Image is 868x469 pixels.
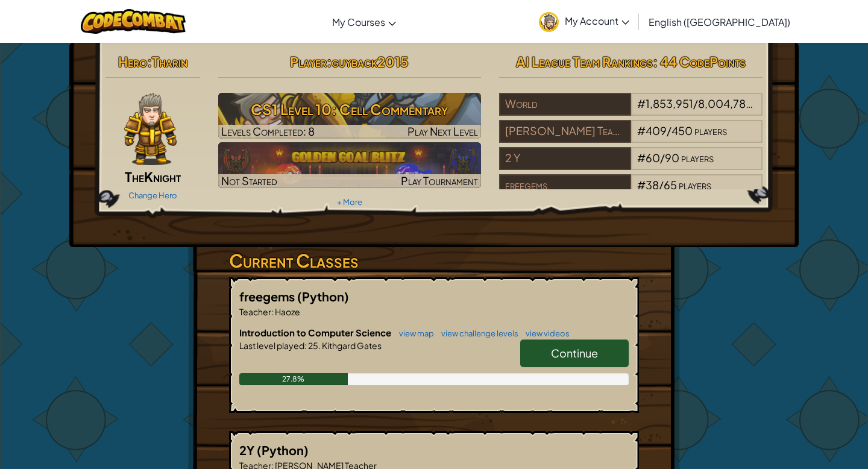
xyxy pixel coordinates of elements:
[660,151,665,165] span: /
[520,329,570,338] a: view videos
[499,159,763,172] a: 2 Y#60/90players
[665,151,679,165] span: 90
[152,53,187,70] span: Tharin
[124,93,177,165] img: knight-pose.png
[326,5,402,38] a: My Courses
[637,178,646,192] span: #
[637,124,646,137] span: #
[144,168,181,185] span: Knight
[653,53,746,70] span: : 44 CodePoints
[239,373,348,385] div: 27.8%
[694,124,727,137] span: players
[147,53,152,70] span: :
[693,96,698,110] span: /
[332,53,409,70] span: guyback2015
[667,124,671,137] span: /
[698,96,753,110] span: 8,004,789
[435,329,518,338] a: view challenge levels
[128,190,177,200] a: Change Hero
[239,327,393,338] span: Introduction to Computer Science
[539,12,559,32] img: avatar
[118,53,147,70] span: Hero
[499,120,631,143] div: [PERSON_NAME] Teacher
[274,306,300,317] span: Haoze
[332,16,385,28] span: My Courses
[327,53,332,70] span: :
[499,147,631,170] div: 2 Y
[637,96,646,110] span: #
[304,340,307,351] span: :
[221,124,315,138] span: Levels Completed: 8
[218,142,482,188] img: Golden Goal
[551,346,598,360] span: Continue
[646,96,693,110] span: 1,853,951
[499,93,631,116] div: World
[218,93,482,139] img: CS1 Level 10: Cell Commentary
[679,178,711,192] span: players
[271,306,274,317] span: :
[337,197,362,207] a: + More
[565,14,629,27] span: My Account
[499,174,631,197] div: freegems
[646,178,659,192] span: 38
[218,142,482,188] a: Not StartedPlay Tournament
[229,247,639,274] h3: Current Classes
[239,289,297,304] span: freegems
[659,178,664,192] span: /
[646,124,667,137] span: 409
[307,340,321,351] span: 25.
[664,178,677,192] span: 65
[297,289,349,304] span: (Python)
[646,151,660,165] span: 60
[533,2,635,40] a: My Account
[671,124,693,137] span: 450
[239,442,257,458] span: 2Y
[637,151,646,165] span: #
[290,53,327,70] span: Player
[257,442,309,458] span: (Python)
[649,16,790,28] span: English ([GEOGRAPHIC_DATA])
[81,9,186,34] img: CodeCombat logo
[221,174,277,187] span: Not Started
[499,186,763,200] a: freegems#38/65players
[218,96,482,123] h3: CS1 Level 10: Cell Commentary
[321,340,382,351] span: Kithgard Gates
[407,124,478,138] span: Play Next Level
[239,340,304,351] span: Last level played
[681,151,714,165] span: players
[218,93,482,139] a: Play Next Level
[393,329,434,338] a: view map
[239,306,271,317] span: Teacher
[125,168,144,185] span: The
[499,104,763,118] a: World#1,853,951/8,004,789players
[401,174,478,187] span: Play Tournament
[754,96,787,110] span: players
[499,131,763,145] a: [PERSON_NAME] Teacher#409/450players
[643,5,796,38] a: English ([GEOGRAPHIC_DATA])
[516,53,653,70] span: AI League Team Rankings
